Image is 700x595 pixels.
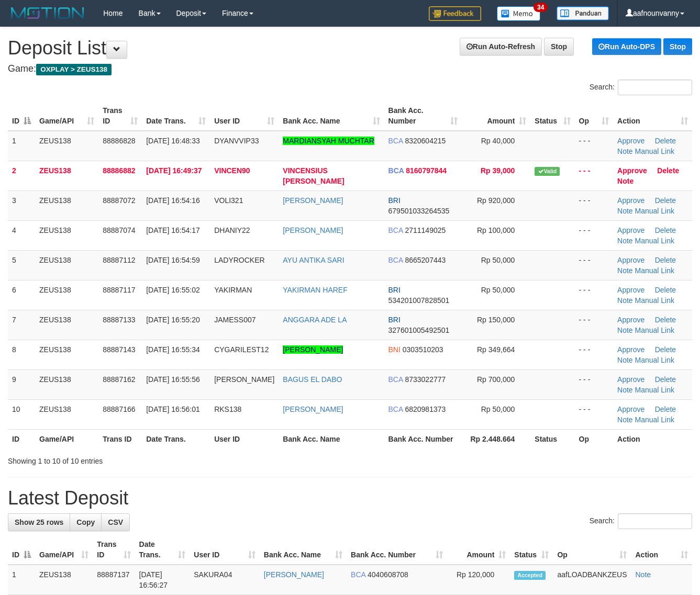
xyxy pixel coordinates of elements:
span: 88887074 [103,226,135,234]
span: Rp 920,000 [477,196,515,205]
a: Manual Link [635,266,675,275]
a: Note [617,147,633,155]
td: - - - [575,131,614,161]
span: [DATE] 16:54:17 [146,226,199,234]
span: 88887112 [103,256,135,264]
span: [DATE] 16:55:02 [146,286,199,294]
span: [DATE] 16:55:56 [146,375,199,384]
a: MARDIANSYAH MUCHTAR [283,137,374,145]
td: - - - [575,280,614,310]
th: ID: activate to sort column descending [8,101,35,131]
span: BCA [388,166,404,175]
td: ZEUS138 [35,131,98,161]
span: [DATE] 16:54:59 [146,256,199,264]
a: Approve [617,375,645,384]
th: Trans ID [98,429,142,448]
td: ZEUS138 [35,399,98,429]
td: ZEUS138 [35,340,98,369]
td: 9 [8,369,35,399]
a: Approve [617,226,645,234]
h1: Deposit List [8,38,692,59]
span: DYANVVIP33 [214,137,259,145]
th: Action: activate to sort column ascending [631,535,692,565]
td: SAKURA04 [190,565,260,595]
img: Feedback.jpg [429,6,481,21]
span: Rp 39,000 [481,166,515,175]
span: Copy 8733022777 to clipboard [405,375,446,384]
span: [DATE] 16:49:37 [146,166,202,175]
span: CYGARILEST12 [214,345,269,354]
td: 2 [8,161,35,190]
td: - - - [575,399,614,429]
span: Copy 679501033264535 to clipboard [388,207,450,215]
a: Manual Link [635,237,675,245]
a: Copy [70,513,102,531]
a: Stop [544,38,574,55]
span: YAKIRMAN [214,286,252,294]
span: LADYROCKER [214,256,264,264]
a: CSV [101,513,130,531]
span: 34 [534,3,548,12]
a: [PERSON_NAME] [283,226,343,234]
td: [DATE] 16:56:27 [135,565,190,595]
span: Rp 349,664 [477,345,515,354]
a: Manual Link [635,386,675,394]
th: User ID: activate to sort column ascending [210,101,279,131]
td: Rp 120,000 [447,565,510,595]
th: ID [8,429,35,448]
th: Op: activate to sort column ascending [575,101,614,131]
td: 1 [8,565,35,595]
a: BAGUS EL DABO [283,375,342,384]
td: - - - [575,190,614,220]
span: BCA [388,375,403,384]
a: Note [617,266,633,275]
th: Amount: activate to sort column ascending [462,101,530,131]
span: Copy 6820981373 to clipboard [405,405,446,413]
a: AYU ANTIKA SARI [283,256,344,264]
td: ZEUS138 [35,250,98,280]
th: Trans ID: activate to sort column ascending [93,535,135,565]
span: Rp 700,000 [477,375,515,384]
a: [PERSON_NAME] [283,345,343,354]
th: Bank Acc. Name: activate to sort column ascending [260,535,347,565]
a: [PERSON_NAME] [283,405,343,413]
th: Op: activate to sort column ascending [553,535,631,565]
span: Rp 50,000 [481,256,515,264]
a: VINCENSIUS [PERSON_NAME] [283,166,344,185]
a: Note [617,326,633,334]
th: Date Trans. [142,429,210,448]
td: - - - [575,161,614,190]
a: Approve [617,256,645,264]
span: [DATE] 16:48:33 [146,137,199,145]
a: Show 25 rows [8,513,70,531]
input: Search: [618,513,692,529]
a: Delete [655,226,676,234]
span: Copy 8320604215 to clipboard [405,137,446,145]
span: 88887162 [103,375,135,384]
td: ZEUS138 [35,280,98,310]
span: Copy [76,518,95,526]
th: User ID: activate to sort column ascending [190,535,260,565]
a: Delete [657,166,679,175]
td: ZEUS138 [35,161,98,190]
label: Search: [590,513,692,529]
th: Bank Acc. Number: activate to sort column ascending [384,101,462,131]
span: [PERSON_NAME] [214,375,274,384]
th: Trans ID: activate to sort column ascending [98,101,142,131]
td: - - - [575,369,614,399]
th: Status: activate to sort column ascending [510,535,553,565]
span: RKS138 [214,405,241,413]
a: Delete [655,256,676,264]
h4: Game: [8,64,692,74]
a: Run Auto-DPS [592,38,661,55]
span: 88887133 [103,316,135,324]
span: [DATE] 16:56:01 [146,405,199,413]
span: Rp 100,000 [477,226,515,234]
th: Bank Acc. Number [384,429,462,448]
input: Search: [618,80,692,95]
span: Copy 0303510203 to clipboard [403,345,443,354]
td: ZEUS138 [35,369,98,399]
th: User ID [210,429,279,448]
img: MOTION_logo.png [8,5,87,21]
th: Bank Acc. Number: activate to sort column ascending [347,535,447,565]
